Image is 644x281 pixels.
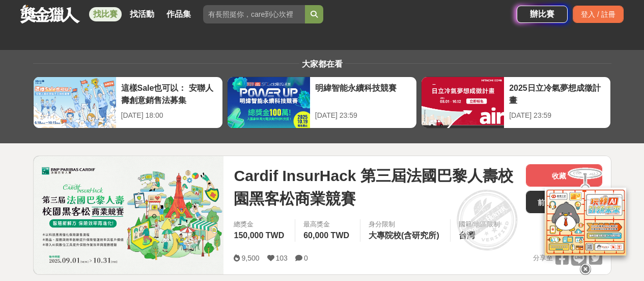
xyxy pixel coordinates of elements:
span: 分享至 [533,250,553,266]
span: 台灣 [459,231,475,240]
span: 最高獎金 [303,219,352,229]
input: 有長照挺你，care到心坎裡！青春出手，拍出照顧 影音徵件活動 [203,5,305,23]
span: 9,500 [241,254,259,262]
span: 150,000 TWD [234,231,284,240]
div: 身分限制 [369,219,442,229]
span: 103 [276,254,288,262]
img: Cover Image [34,156,224,274]
a: 找比賽 [89,7,122,21]
button: 收藏 [526,164,602,187]
a: 前往比賽網站 [526,191,602,213]
div: [DATE] 23:59 [509,110,605,121]
a: 找活動 [126,7,158,21]
span: Cardif InsurHack 第三屆法國巴黎人壽校園黑客松商業競賽 [234,164,518,210]
span: 大專院校(含研究所) [369,231,439,240]
div: 登入 / 註冊 [573,6,624,23]
span: 60,000 TWD [303,231,349,240]
div: 這樣Sale也可以： 安聯人壽創意銷售法募集 [121,82,217,105]
span: 大家都在看 [299,60,345,68]
div: [DATE] 18:00 [121,110,217,121]
a: 明緯智能永續科技競賽[DATE] 23:59 [227,76,417,129]
span: 0 [304,254,308,262]
div: [DATE] 23:59 [315,110,411,121]
div: 2025日立冷氣夢想成徵計畫 [509,82,605,105]
a: 辦比賽 [517,6,568,23]
a: 作品集 [162,7,195,21]
span: 總獎金 [234,219,287,229]
div: 明緯智能永續科技競賽 [315,82,411,105]
a: 2025日立冷氣夢想成徵計畫[DATE] 23:59 [421,76,611,129]
a: 這樣Sale也可以： 安聯人壽創意銷售法募集[DATE] 18:00 [33,76,223,129]
img: d2146d9a-e6f6-4337-9592-8cefde37ba6b.png [545,188,626,256]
